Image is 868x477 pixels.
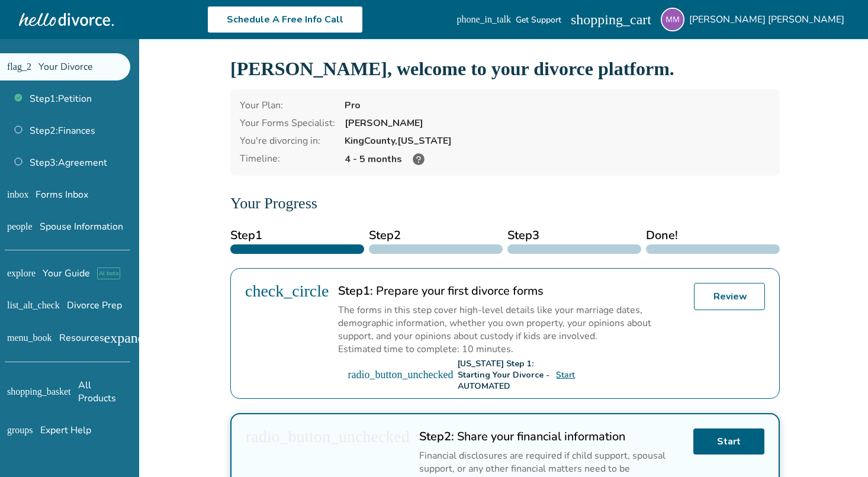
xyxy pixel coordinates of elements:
[345,159,770,173] div: 4 - 5 months
[507,240,641,257] span: Step 3
[694,296,765,323] a: Review
[338,296,684,312] h2: Prepare your first divorce forms
[516,14,561,25] span: Get Support
[36,188,88,201] span: Forms Inbox
[646,240,780,257] span: Done!
[240,124,335,137] div: Your Forms Specialist:
[419,441,684,457] h2: Share your financial information
[7,426,33,435] span: groups
[240,141,335,154] div: You're divorcing in:
[240,159,335,173] div: Timeline:
[338,356,684,369] p: Estimated time to complete: 10 minutes.
[104,331,182,345] span: expand_more
[338,296,373,312] strong: Step 1 :
[345,106,770,119] div: Pro
[97,267,120,279] span: AI beta
[230,58,780,87] h1: [PERSON_NAME] , welcome to your divorce platform.
[556,382,575,394] a: Start
[345,124,770,137] div: [PERSON_NAME]
[210,6,361,33] a: Schedule A Free Info Call
[240,106,335,119] div: Your Plan:
[571,12,651,27] span: shopping_cart
[338,317,684,356] p: The forms in this step cover high-level details like your marriage dates, demographic information...
[7,190,28,199] span: inbox
[345,141,770,154] div: King County, [US_STATE]
[661,8,684,31] img: matthew.marr19@gmail.com
[689,13,849,26] span: [PERSON_NAME] [PERSON_NAME]
[693,441,764,468] a: Start
[419,441,454,457] strong: Step 2 :
[458,371,556,405] div: [US_STATE] Step 1: Starting Your Divorce - AUTOMATED
[7,387,71,397] span: shopping_basket
[7,333,52,343] span: menu_book
[230,202,780,225] h2: Your Progress
[246,441,410,458] span: radio_button_unchecked
[7,301,60,310] span: list_alt_check
[245,296,329,312] span: check_circle
[7,222,33,231] span: people
[7,62,31,72] span: flag_2
[809,420,868,477] iframe: Chat Widget
[456,15,511,24] span: phone_in_talk
[369,240,503,257] span: Step 2
[7,331,104,344] span: Resources
[348,382,453,393] span: radio_button_unchecked
[230,240,364,257] span: Step 1
[456,14,561,25] a: phone_in_talkGet Support
[7,269,36,278] span: explore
